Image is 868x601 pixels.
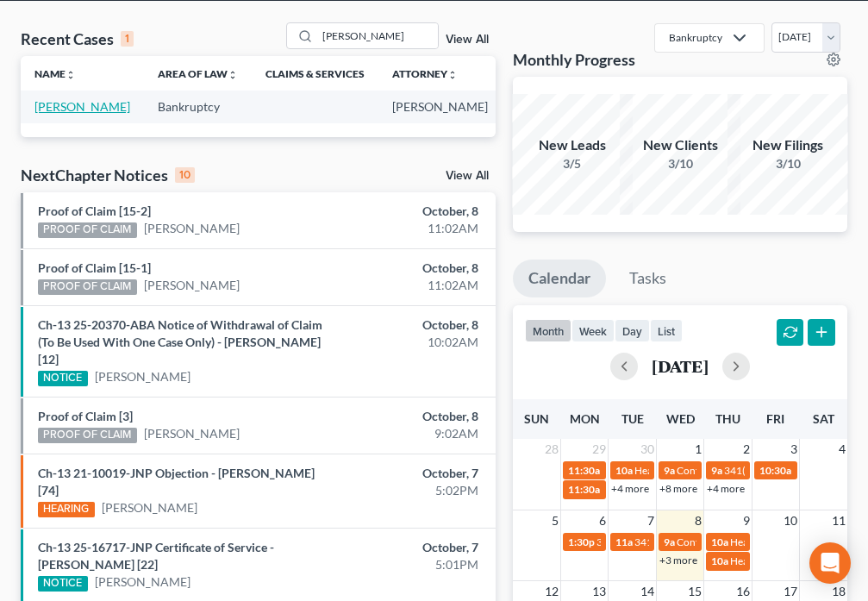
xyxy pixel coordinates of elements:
button: day [615,319,650,342]
span: 341(a) meeting for [PERSON_NAME] [634,535,801,548]
div: 3/5 [512,155,633,172]
a: [PERSON_NAME] [102,499,197,516]
a: View All [446,34,489,46]
div: October, 8 [343,203,478,220]
div: October, 8 [343,260,478,277]
span: 9a [711,464,722,477]
span: Tue [621,411,644,426]
div: PROOF OF CLAIM [38,222,137,238]
button: month [525,319,571,342]
span: 9 [741,510,752,531]
div: 5:02PM [343,482,478,499]
div: 10:02AM [343,334,478,351]
a: [PERSON_NAME] [144,277,240,294]
span: Hearing for [PERSON_NAME] [730,535,865,548]
div: October, 7 [343,539,478,556]
span: 2 [741,439,752,460]
div: 11:02AM [343,277,478,294]
a: Proof of Claim [3] [38,409,133,423]
span: 10:30a [759,464,791,477]
span: Sun [524,411,549,426]
div: 5:01PM [343,556,478,573]
i: unfold_more [66,70,76,80]
span: 29 [590,439,608,460]
div: 3/10 [620,155,740,172]
div: New Leads [512,135,633,155]
div: NOTICE [38,576,88,592]
span: 28 [543,439,560,460]
span: 9a [664,464,675,477]
a: View All [446,170,489,182]
div: New Clients [620,135,740,155]
a: Proof of Claim [15-2] [38,203,151,218]
div: October, 8 [343,408,478,425]
span: 9a [664,535,675,548]
span: 10 [782,510,799,531]
div: NOTICE [38,371,88,386]
th: Claims & Services [252,56,378,91]
span: 30 [639,439,656,460]
span: 11a [615,535,633,548]
span: 10a [711,554,728,567]
span: 1 [693,439,703,460]
span: Thu [715,411,740,426]
span: 11 [830,510,847,531]
span: Fri [766,411,784,426]
span: 1:30p [568,535,595,548]
a: [PERSON_NAME] [144,425,240,442]
span: 3 [789,439,799,460]
a: Ch-13 25-16717-JNP Certificate of Service - [PERSON_NAME] [22] [38,540,274,572]
span: 5 [550,510,560,531]
div: New Filings [727,135,848,155]
a: Area of Lawunfold_more [158,67,238,80]
a: +4 more [611,482,649,495]
span: 11:30a [568,483,600,496]
div: 3/10 [727,155,848,172]
button: list [650,319,683,342]
div: 11:02AM [343,220,478,237]
div: Bankruptcy [669,30,722,45]
a: [PERSON_NAME] [95,368,190,385]
span: Mon [570,411,600,426]
div: HEARING [38,502,95,517]
a: [PERSON_NAME] [95,573,190,591]
span: Sat [813,411,834,426]
span: Hearing for [PERSON_NAME] [634,464,769,477]
i: unfold_more [447,70,458,80]
span: Hearing for [PERSON_NAME] [730,554,865,567]
span: 11:30a [568,464,600,477]
span: 8 [693,510,703,531]
span: 341(a) meeting for [PERSON_NAME] [596,535,763,548]
h3: Monthly Progress [513,49,635,70]
a: +3 more [659,554,697,567]
div: Recent Cases [21,28,134,49]
a: +8 more [659,482,697,495]
div: PROOF OF CLAIM [38,279,137,295]
td: [PERSON_NAME] [378,91,502,122]
div: NextChapter Notices [21,165,195,185]
a: [PERSON_NAME] [144,220,240,237]
div: 1 [121,31,134,47]
td: Bankruptcy [144,91,252,122]
a: Attorneyunfold_more [392,67,458,80]
div: 9:02AM [343,425,478,442]
button: week [571,319,615,342]
div: 10 [175,167,195,183]
span: 10a [711,535,728,548]
a: Nameunfold_more [34,67,76,80]
div: PROOF OF CLAIM [38,428,137,443]
a: Tasks [614,260,682,297]
a: Ch-13 25-20370-ABA Notice of Withdrawal of Claim (To Be Used With One Case Only) - [PERSON_NAME] ... [38,317,322,366]
span: 4 [837,439,847,460]
span: 10a [615,464,633,477]
span: 6 [597,510,608,531]
div: October, 8 [343,316,478,334]
span: 7 [646,510,656,531]
h2: [DATE] [652,357,709,375]
div: Open Intercom Messenger [809,542,851,584]
a: +4 more [707,482,745,495]
a: Ch-13 21-10019-JNP Objection - [PERSON_NAME] [74] [38,466,315,498]
a: Calendar [513,260,606,297]
i: unfold_more [228,70,238,80]
span: Wed [666,411,695,426]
